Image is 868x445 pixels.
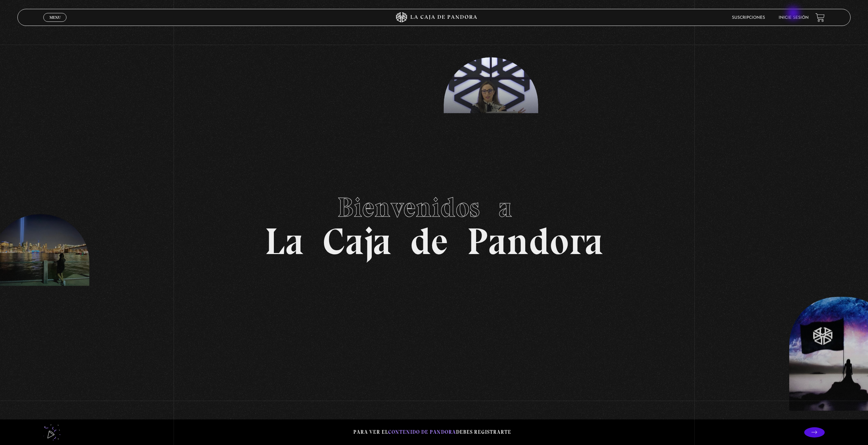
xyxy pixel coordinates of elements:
h1: La Caja de Pandora [265,185,603,260]
span: contenido de Pandora [388,429,456,435]
span: Cerrar [47,21,63,26]
a: View your shopping cart [815,13,825,22]
a: Inicie sesión [779,16,809,20]
span: Menu [49,15,61,19]
a: Suscripciones [732,16,765,20]
p: Para ver el debes registrarte [353,428,511,437]
span: Bienvenidos a [337,191,531,224]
